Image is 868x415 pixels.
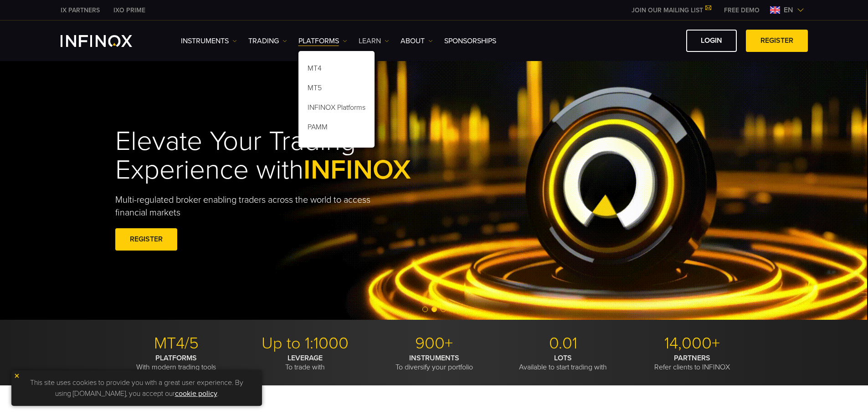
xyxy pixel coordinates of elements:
[115,127,453,184] h1: Elevate Your Trading Experience with
[780,5,797,15] span: en
[686,30,737,52] a: LOGIN
[181,36,237,46] a: Instruments
[409,354,459,363] strong: INSTRUMENTS
[16,375,257,401] p: This site uses cookies to provide you with a great user experience. By using [DOMAIN_NAME], you a...
[554,354,572,363] strong: LOTS
[248,36,287,46] a: TRADING
[631,354,753,372] p: Refer clients to INFINOX
[631,333,753,354] p: 14,000+
[115,333,237,354] p: MT4/5
[115,354,237,372] p: With modern trading tools
[115,194,386,219] p: Multi-regulated broker enabling traders across the world to access financial markets
[298,36,347,46] a: PLATFORMS
[244,354,366,372] p: To trade with
[298,99,375,119] a: INFINOX Platforms
[303,154,411,186] span: INFINOX
[502,354,624,372] p: Available to start trading with
[674,354,710,363] strong: PARTNERS
[155,354,197,363] strong: PLATFORMS
[422,307,428,312] span: Go to slide 1
[625,6,717,14] a: JOIN OUR MAILING LIST
[444,36,496,46] a: SPONSORSHIPS
[298,80,375,99] a: MT5
[359,36,389,46] a: Learn
[14,373,20,379] img: yellow close icon
[746,30,808,52] a: REGISTER
[431,307,437,312] span: Go to slide 2
[54,5,107,15] a: INFINOX
[61,35,154,47] a: INFINOX Logo
[441,307,446,312] span: Go to slide 3
[373,333,495,354] p: 900+
[107,5,152,15] a: INFINOX
[373,354,495,372] p: To diversify your portfolio
[298,60,375,80] a: MT4
[244,333,366,354] p: Up to 1:1000
[115,228,177,251] a: REGISTER
[175,389,217,398] a: cookie policy
[717,5,766,15] a: INFINOX MENU
[288,354,323,363] strong: LEVERAGE
[298,119,375,138] a: PAMM
[401,36,433,46] a: ABOUT
[502,333,624,354] p: 0.01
